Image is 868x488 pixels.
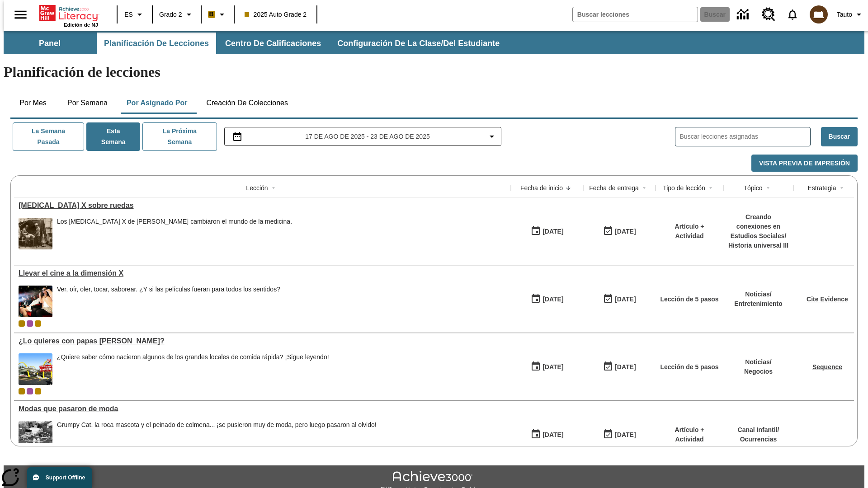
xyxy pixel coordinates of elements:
button: Creación de colecciones [199,92,295,114]
button: Vista previa de impresión [751,155,858,172]
button: 07/19/25: Primer día en que estuvo disponible la lección [528,426,566,443]
button: 08/20/25: Primer día en que estuvo disponible la lección [528,223,566,240]
div: OL 2025 Auto Grade 3 [27,320,33,327]
button: Perfil/Configuración [833,6,868,23]
div: [DATE] [615,429,636,441]
span: 17 de ago de 2025 - 23 de ago de 2025 [305,132,429,141]
h1: Planificación de lecciones [4,64,864,80]
span: Los rayos X de Marie Curie cambiaron el mundo de la medicina. [57,218,292,249]
div: Ver, oír, oler, tocar, saborear. ¿Y si las películas fueran para todos los sentidos? [57,286,280,293]
p: Ocurrencias [738,435,779,444]
button: Por asignado por [119,92,195,114]
div: Rayos X sobre ruedas [19,202,506,210]
button: 08/18/25: Primer día en que estuvo disponible la lección [528,291,566,308]
span: New 2025 class [35,388,41,394]
span: Clase actual [19,320,25,327]
a: Centro de recursos, Se abrirá en una pestaña nueva. [756,2,781,27]
div: Clase actual [19,388,25,394]
a: Portada [39,4,98,22]
img: foto en blanco y negro de una chica haciendo girar unos hula-hulas en la década de 1950 [19,421,52,453]
div: Lección [246,183,268,192]
a: Sequence [812,363,842,371]
p: Noticias / [734,290,783,299]
div: [DATE] [615,361,636,373]
div: ¿Quiere saber cómo nacieron algunos de los grandes locales de comida rápida? ¡Sigue leyendo! [57,353,329,361]
a: Centro de información [731,2,756,27]
button: Centro de calificaciones [218,33,328,54]
img: El panel situado frente a los asientos rocía con agua nebulizada al feliz público en un cine equi... [19,286,52,317]
button: 07/26/25: Primer día en que estuvo disponible la lección [528,358,566,375]
button: Sort [563,183,574,193]
button: Support Offline [27,467,92,488]
img: Uno de los primeros locales de McDonald's, con el icónico letrero rojo y los arcos amarillos. [19,353,52,385]
img: Foto en blanco y negro de dos personas uniformadas colocando a un hombre en una máquina de rayos ... [19,218,52,249]
button: Grado: Grado 2, Elige un grado [156,6,198,23]
a: Modas que pasaron de moda, Lecciones [19,405,506,413]
div: Estrategia [807,183,836,192]
p: Artículo + Actividad [660,425,719,444]
button: Planificación de lecciones [97,33,216,54]
button: La próxima semana [142,122,217,151]
div: New 2025 class [35,320,41,327]
div: Grumpy Cat, la roca mascota y el peinado de colmena... ¡se pusieron muy de moda, pero luego pasar... [57,421,377,453]
p: Lección de 5 pasos [660,362,718,372]
a: Rayos X sobre ruedas, Lecciones [19,202,506,210]
div: [DATE] [615,226,636,237]
div: Subbarra de navegación [4,33,508,54]
div: Modas que pasaron de moda [19,405,506,413]
p: Lección de 5 pasos [660,295,718,304]
div: ¿Lo quieres con papas fritas? [19,337,506,345]
button: Abrir el menú lateral [7,1,34,28]
button: Sort [763,183,774,193]
button: Seleccione el intervalo de fechas opción del menú [228,131,498,142]
p: Creando conexiones en Estudios Sociales / [728,212,789,241]
button: 08/24/25: Último día en que podrá accederse la lección [600,291,639,308]
p: Artículo + Actividad [660,222,719,241]
button: 08/20/25: Último día en que podrá accederse la lección [600,223,639,240]
a: Cite Evidence [807,296,848,303]
button: La semana pasada [13,122,84,151]
button: Lenguaje: ES, Selecciona un idioma [120,6,149,23]
div: Tipo de lección [663,183,705,192]
svg: Collapse Date Range Filter [486,131,497,142]
div: ¿Quiere saber cómo nacieron algunos de los grandes locales de comida rápida? ¡Sigue leyendo! [57,353,329,385]
a: ¿Lo quieres con papas fritas?, Lecciones [19,337,506,345]
p: Entretenimiento [734,299,783,309]
input: Buscar lecciones asignadas [680,130,810,143]
img: avatar image [810,5,828,23]
span: Grado 2 [159,10,182,19]
div: Tópico [743,183,762,192]
button: Esta semana [86,122,140,151]
button: Panel [5,33,95,54]
div: Grumpy Cat, la roca mascota y el peinado de colmena... ¡se pusieron muy de moda, pero luego pasar... [57,421,377,429]
div: [DATE] [542,429,563,441]
button: Sort [639,183,650,193]
button: Sort [268,183,279,193]
button: Sort [705,183,716,193]
div: [DATE] [542,226,563,237]
div: Fecha de entrega [589,183,639,192]
p: Canal Infantil / [738,425,779,435]
a: Llevar el cine a la dimensión X, Lecciones [19,269,506,277]
button: Configuración de la clase/del estudiante [330,33,507,54]
span: Support Offline [46,474,85,481]
a: Notificaciones [781,3,804,26]
span: B [209,9,214,20]
p: Historia universal III [728,241,789,250]
input: Buscar campo [573,7,698,22]
p: Negocios [744,367,773,376]
div: OL 2025 Auto Grade 3 [27,388,33,394]
div: Los [MEDICAL_DATA] X de [PERSON_NAME] cambiaron el mundo de la medicina. [57,218,292,225]
button: 06/30/26: Último día en que podrá accederse la lección [600,426,639,443]
span: ES [124,10,133,19]
span: Tauto [837,10,852,19]
button: Escoja un nuevo avatar [804,3,833,26]
span: Edición de NJ [64,22,98,28]
button: Por semana [60,92,115,114]
div: [DATE] [542,294,563,305]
